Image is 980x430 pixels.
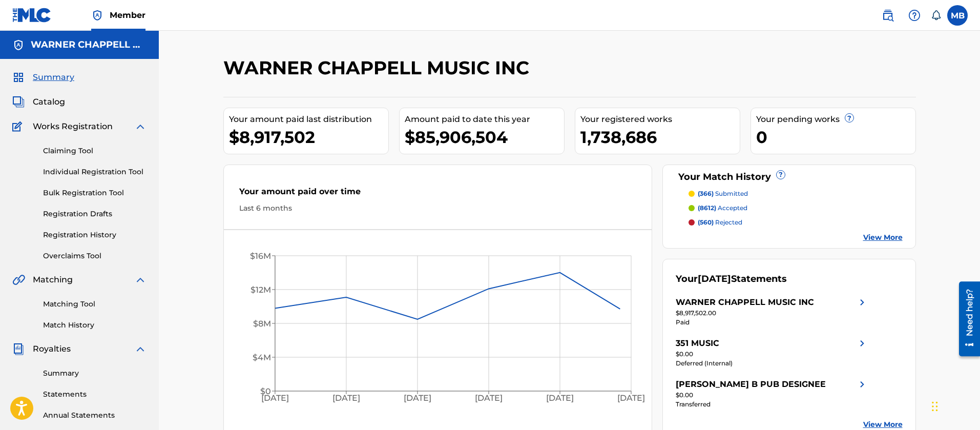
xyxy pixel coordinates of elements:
[698,190,714,197] span: (366)
[12,274,25,286] img: Matching
[134,343,147,355] img: expand
[405,126,564,149] div: $85,906,504
[676,170,903,184] div: Your Match History
[676,337,719,350] div: 351 MUSIC
[43,368,147,379] a: Summary
[12,120,26,133] img: Works Registration
[223,56,534,79] h2: WARNER CHAPPELL MUSIC INC
[43,146,147,156] a: Claiming Tool
[617,394,645,403] tspan: [DATE]
[253,319,270,329] tspan: $8M
[33,120,113,133] span: Works Registration
[43,320,147,331] a: Match History
[698,273,731,284] span: [DATE]
[698,204,716,212] span: (8612)
[689,203,903,213] a: (8612) accepted
[33,71,74,84] span: Summary
[404,394,431,403] tspan: [DATE]
[863,419,903,430] a: View More
[332,394,360,403] tspan: [DATE]
[134,120,147,133] img: expand
[856,378,868,391] img: right chevron icon
[546,394,574,403] tspan: [DATE]
[676,400,868,409] div: Transferred
[698,189,748,198] p: submitted
[12,8,52,23] img: MLC Logo
[904,5,925,26] div: Help
[43,188,147,198] a: Bulk Registration Tool
[698,203,747,213] p: accepted
[908,9,921,22] img: help
[676,378,868,409] a: [PERSON_NAME] B PUB DESIGNEEright chevron icon$0.00Transferred
[12,71,25,84] img: Summary
[676,318,868,327] div: Paid
[249,251,270,261] tspan: $16M
[43,389,147,400] a: Statements
[698,218,714,226] span: (560)
[676,378,826,391] div: [PERSON_NAME] B PUB DESIGNEE
[43,251,147,261] a: Overclaims Tool
[947,5,968,26] div: User Menu
[43,167,147,177] a: Individual Registration Tool
[405,113,564,126] div: Amount paid to date this year
[676,272,787,286] div: Your Statements
[580,126,740,149] div: 1,738,686
[43,230,147,240] a: Registration History
[134,274,147,286] img: expand
[676,337,868,368] a: 351 MUSICright chevron icon$0.00Deferred (Internal)
[856,296,868,309] img: right chevron icon
[689,218,903,227] a: (560) rejected
[33,343,71,355] span: Royalties
[43,299,147,310] a: Matching Tool
[12,71,74,84] a: SummarySummary
[110,9,145,21] span: Member
[43,209,147,219] a: Registration Drafts
[12,96,65,108] a: CatalogCatalog
[475,394,503,403] tspan: [DATE]
[863,232,903,243] a: View More
[239,203,637,214] div: Last 6 months
[698,218,742,227] p: rejected
[33,274,73,286] span: Matching
[756,113,915,126] div: Your pending works
[932,391,938,422] div: Drag
[91,9,103,22] img: Top Rightsholder
[239,186,637,203] div: Your amount paid over time
[845,114,853,122] span: ?
[252,353,270,362] tspan: $4M
[261,394,288,403] tspan: [DATE]
[31,39,147,51] h5: WARNER CHAPPELL MUSIC INC
[882,9,894,22] img: search
[878,5,898,26] a: Public Search
[676,359,868,368] div: Deferred (Internal)
[676,350,868,359] div: $0.00
[756,126,915,149] div: 0
[229,126,388,149] div: $8,917,502
[229,113,388,126] div: Your amount paid last distribution
[676,296,868,327] a: WARNER CHAPPELL MUSIC INCright chevron icon$8,917,502.00Paid
[676,309,868,318] div: $8,917,502.00
[12,96,25,108] img: Catalog
[580,113,740,126] div: Your registered works
[250,285,270,295] tspan: $12M
[856,337,868,350] img: right chevron icon
[12,343,25,355] img: Royalties
[689,189,903,198] a: (366) submitted
[260,386,270,396] tspan: $0
[676,391,868,400] div: $0.00
[676,296,814,309] div: WARNER CHAPPELL MUSIC INC
[929,381,980,430] iframe: Chat Widget
[12,39,25,51] img: Accounts
[777,171,785,179] span: ?
[931,10,941,21] div: Notifications
[43,410,147,421] a: Annual Statements
[951,278,980,360] iframe: Resource Center
[33,96,65,108] span: Catalog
